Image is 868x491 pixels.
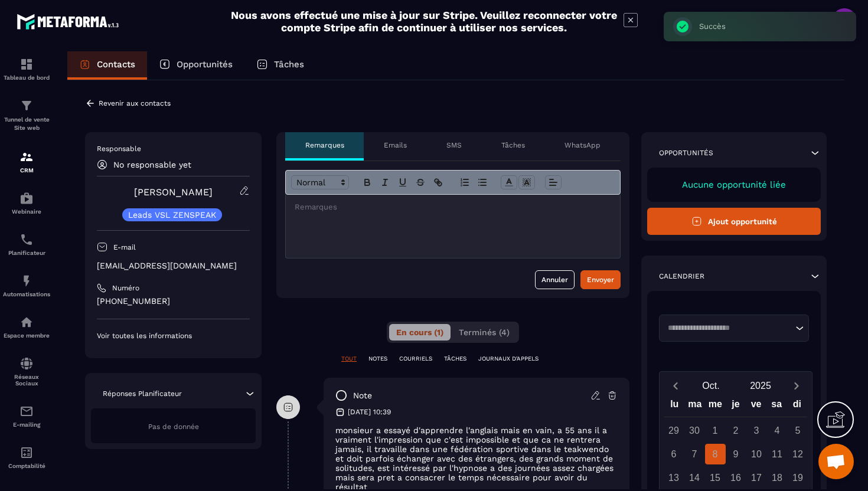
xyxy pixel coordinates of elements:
p: E-mail [113,243,136,252]
img: formation [19,150,34,164]
button: Envoyer [580,270,621,289]
a: [PERSON_NAME] [134,186,213,198]
div: 17 [746,467,767,488]
div: 7 [684,444,705,464]
div: Search for option [659,315,809,342]
div: 19 [788,467,808,488]
a: schedulerschedulerPlanificateur [3,224,50,265]
div: 2 [726,420,746,441]
p: Réseaux Sociaux [3,374,50,387]
p: Tunnel de vente Site web [3,116,50,132]
img: email [19,404,34,418]
span: Terminés (4) [459,328,510,337]
div: 13 [664,467,684,488]
div: Envoyer [587,274,614,286]
div: Ouvrir le chat [818,444,854,479]
a: Tâches [244,51,316,80]
p: TÂCHES [444,355,466,363]
img: logo [17,11,123,32]
p: [PHONE_NUMBER] [97,296,250,307]
p: COURRIELS [399,355,432,363]
img: automations [19,274,34,288]
button: Next month [785,378,807,394]
div: 8 [705,444,726,464]
p: SMS [446,140,462,150]
p: Revenir aux contacts [99,99,171,107]
div: 29 [664,420,684,441]
p: [DATE] 10:39 [348,407,391,417]
img: scheduler [19,233,34,247]
p: WhatsApp [564,140,601,150]
div: 18 [767,467,788,488]
div: sa [766,396,787,417]
p: Espace membre [3,332,50,339]
img: automations [19,315,34,329]
div: 6 [664,444,684,464]
input: Search for option [664,322,792,334]
div: ve [746,396,766,417]
p: JOURNAUX D'APPELS [478,355,539,363]
div: 14 [684,467,705,488]
div: 1 [705,420,726,441]
img: automations [19,191,34,205]
p: Automatisations [3,291,50,297]
p: Emails [384,140,407,150]
div: 3 [746,420,767,441]
p: Comptabilité [3,463,50,469]
a: emailemailE-mailing [3,395,50,437]
a: social-networksocial-networkRéseaux Sociaux [3,348,50,395]
button: En cours (1) [389,324,451,341]
p: E-mailing [3,421,50,428]
p: No responsable yet [113,160,191,169]
a: Contacts [67,51,147,80]
div: 16 [726,467,746,488]
div: 12 [788,444,808,464]
a: automationsautomationsEspace membre [3,306,50,348]
img: social-network [19,356,34,371]
button: Previous month [664,378,686,394]
button: Terminés (4) [452,324,517,341]
p: NOTES [368,355,387,363]
p: Numéro [112,283,139,293]
p: Planificateur [3,250,50,256]
div: me [705,396,726,417]
p: Contacts [97,59,135,70]
button: Open months overlay [686,375,736,396]
a: formationformationCRM [3,141,50,182]
p: Webinaire [3,208,50,215]
div: 10 [746,444,767,464]
div: je [726,396,746,417]
p: Responsable [97,144,250,153]
div: 9 [726,444,746,464]
img: accountant [19,446,34,460]
p: Réponses Planificateur [103,389,182,398]
p: Remarques [305,140,344,150]
a: formationformationTunnel de vente Site web [3,90,50,141]
p: Tableau de bord [3,74,50,81]
img: formation [19,99,34,113]
a: formationformationTableau de bord [3,48,50,90]
button: Open years overlay [736,375,785,396]
div: 11 [767,444,788,464]
span: En cours (1) [396,328,443,337]
p: Aucune opportunité liée [659,179,809,190]
p: Tâches [501,140,525,150]
span: Pas de donnée [148,423,199,431]
div: di [787,396,807,417]
p: Tâches [274,59,304,70]
div: 30 [684,420,705,441]
p: Opportunités [659,148,713,158]
img: formation [19,57,34,71]
a: automationsautomationsAutomatisations [3,265,50,306]
p: Opportunités [177,59,233,70]
a: accountantaccountantComptabilité [3,437,50,478]
p: TOUT [341,355,357,363]
p: note [353,390,372,401]
p: CRM [3,167,50,174]
a: Opportunités [147,51,244,80]
div: lu [664,396,685,417]
p: [EMAIL_ADDRESS][DOMAIN_NAME] [97,260,250,271]
div: 15 [705,467,726,488]
div: 4 [767,420,788,441]
div: ma [685,396,706,417]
